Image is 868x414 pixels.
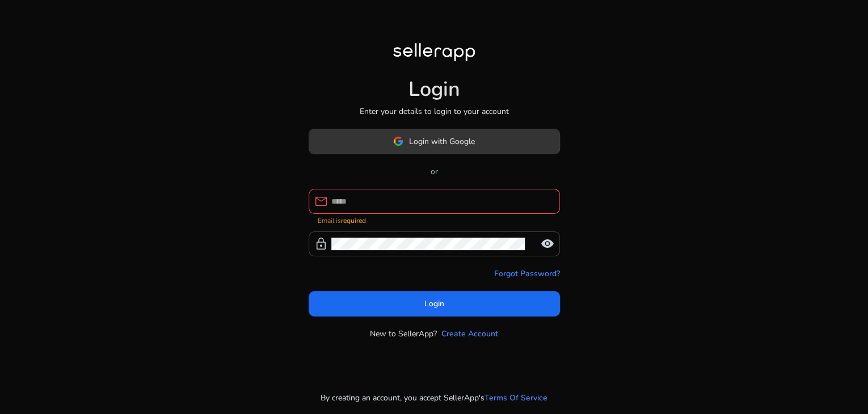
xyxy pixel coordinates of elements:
h1: Login [408,77,460,102]
span: Login with Google [409,136,475,147]
button: Login with Google [309,129,560,154]
img: google-logo.svg [393,136,403,146]
span: visibility [541,237,554,251]
span: Login [424,298,444,310]
a: Create Account [441,328,498,340]
p: New to SellerApp? [370,328,437,340]
p: or [309,166,560,178]
a: Terms Of Service [484,392,547,404]
span: lock [314,237,328,251]
span: mail [314,195,328,208]
p: Enter your details to login to your account [360,105,509,117]
strong: required [341,216,366,225]
mat-error: Email is [318,214,551,226]
button: Login [309,291,560,316]
a: Forgot Password? [494,268,560,280]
